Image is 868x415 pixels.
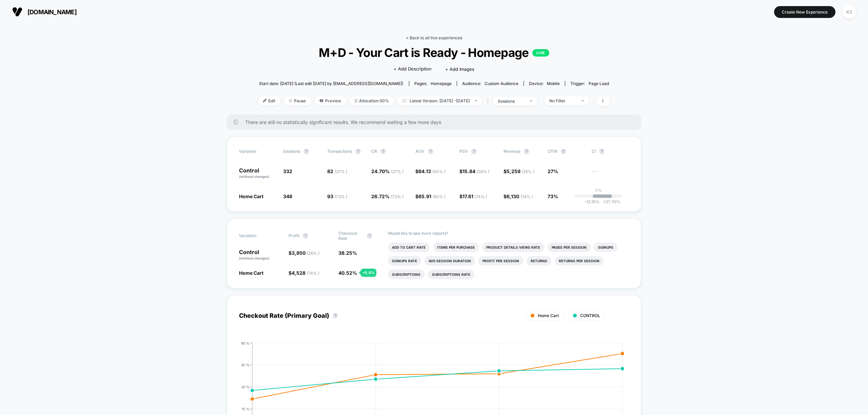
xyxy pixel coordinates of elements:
span: Profit [289,233,299,238]
span: + Add Images [445,66,474,72]
span: ( 26 % ) [307,251,319,256]
li: Subscriptions Rate [428,270,474,279]
button: ? [367,233,372,238]
span: 82 [327,168,347,174]
span: Variation [239,149,276,154]
span: $ [415,193,446,199]
span: ( 60 % ) [433,194,446,199]
span: 6,130 [507,193,533,199]
span: 15.84 [462,168,489,174]
span: 65.91 [418,193,446,199]
span: ( 27 % ) [335,169,347,174]
span: 38.25 % [338,250,357,256]
tspan: 45 % [241,362,250,367]
span: $ [289,250,319,256]
li: Signups Rate [388,256,421,266]
span: ( 74 % ) [307,271,319,276]
span: [DOMAIN_NAME] [27,8,77,16]
tspan: 30 % [241,385,250,389]
li: Subscriptions [388,270,425,279]
span: 17.61 [462,193,487,199]
span: 24.70 % [371,168,403,174]
img: edit [263,99,267,102]
span: Home Cart [239,193,263,199]
span: $ [504,193,533,199]
span: CR [371,149,377,154]
p: Control [239,168,276,179]
img: rebalance [355,99,357,103]
span: (without changes) [239,256,270,260]
span: 348 [283,193,292,199]
span: 93 [327,193,347,199]
span: $ [289,270,319,276]
span: $ [459,168,489,174]
button: ? [303,149,309,154]
li: Returns Per Session [555,256,604,266]
span: ( 40 % ) [432,169,446,174]
span: Checkout Rate [338,231,363,241]
span: Preview [314,96,346,105]
span: | [486,96,493,106]
span: 73% [548,193,558,199]
p: Would like to see more reports? [388,231,629,236]
button: KS [841,5,858,19]
span: 3,850 [292,250,319,256]
div: KS [843,5,856,19]
span: OTW [548,149,585,154]
span: There are still no statistically significant results. We recommend waiting a few more days [245,119,628,125]
span: Device: [524,81,565,86]
span: Latest Version: [DATE] - [DATE] [397,96,482,105]
li: Product Details Views Rate [482,243,544,252]
span: ( 27 % ) [391,169,403,174]
span: PSV [459,149,468,154]
span: Home Cart [239,270,263,276]
span: ( 26 % ) [477,169,489,174]
span: CONTROL [580,313,600,318]
button: ? [380,149,386,154]
img: calendar [402,99,406,102]
p: Control [239,249,282,261]
span: 4,528 [292,270,319,276]
span: 27% [548,168,558,174]
span: ( 74 % ) [520,194,533,199]
tspan: 15 % [242,407,250,411]
span: $ [415,168,446,174]
span: Transactions [327,149,352,154]
span: homepage [431,81,452,86]
li: Profit Per Session [478,256,523,266]
span: 64.13 [418,168,446,174]
span: 26.72 % [371,193,403,199]
li: Avg Session Duration [425,256,475,266]
img: end [289,99,292,102]
span: Pause [284,96,311,105]
button: [DOMAIN_NAME] [10,6,79,17]
div: No Filter [549,98,576,103]
img: Visually logo [12,7,22,17]
span: Edit [258,96,280,105]
img: end [475,100,477,101]
tspan: 60 % [241,341,250,345]
span: Custom Audience [485,81,518,86]
span: Allocation: 50% [350,96,394,105]
span: $ [504,168,534,174]
span: ( 73 % ) [391,194,403,199]
span: -12.15 % [584,199,599,204]
img: end [530,100,532,102]
p: | [598,193,599,198]
button: Create New Experience [774,6,835,18]
li: Pages Per Session [548,243,591,252]
span: 40.52 % [338,270,357,276]
a: < Back to all live experiences [406,35,462,40]
span: --- [592,169,629,179]
span: M+D - Your Cart is Ready - Homepage [276,45,592,60]
span: Variation [239,231,276,241]
span: CI [592,149,629,154]
li: Add To Cart Rate [388,243,430,252]
li: Signups [594,243,617,252]
span: 5,259 [507,168,534,174]
button: ? [303,233,308,238]
div: Audience: [462,81,518,86]
span: $ [459,193,487,199]
span: Start date: [DATE] (Last edit [DATE] by [EMAIL_ADDRESS][DOMAIN_NAME]) [259,81,403,86]
button: ? [333,313,338,318]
